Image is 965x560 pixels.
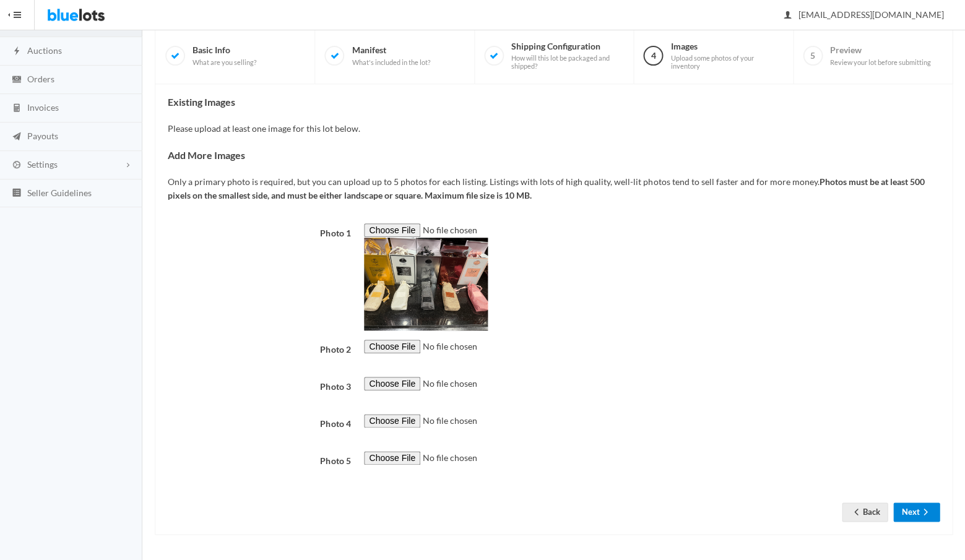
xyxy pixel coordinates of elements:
[161,340,357,357] label: Photo 2
[27,131,58,141] span: Payouts
[511,54,623,71] span: How will this lot be packaged and shipped?
[670,54,782,71] span: Upload some photos of your inventory
[352,45,430,66] span: Manifest
[168,97,940,108] h4: Existing Images
[161,377,357,394] label: Photo 3
[803,46,823,66] span: 5
[11,74,23,86] ion-icon: cash
[11,187,23,199] ion-icon: list box
[364,238,488,330] img: 9k=
[161,451,357,468] label: Photo 5
[511,41,623,71] span: Shipping Configuration
[27,187,92,198] span: Seller Guidelines
[352,58,430,67] span: What's included in the lot?
[193,58,256,67] span: What are you selling?
[168,97,940,522] div: Please upload at least one image for this lot below.
[161,414,357,431] label: Photo 4
[781,10,794,22] ion-icon: person
[11,103,23,114] ion-icon: calculator
[27,102,59,113] span: Invoices
[643,46,663,66] span: 4
[850,507,862,519] ion-icon: arrow back
[11,131,23,143] ion-icon: paper plane
[11,160,23,171] ion-icon: cog
[893,502,940,522] button: Nextarrow forward
[919,507,932,519] ion-icon: arrow forward
[27,159,58,170] span: Settings
[11,46,23,58] ion-icon: flash
[168,175,940,203] p: Only a primary photo is required, but you can upload up to 5 photos for each listing. Listings wi...
[830,58,931,67] span: Review your lot before submitting
[842,502,888,522] a: arrow backBack
[161,223,357,241] label: Photo 1
[168,150,940,161] h4: Add More Images
[27,74,54,84] span: Orders
[193,45,256,66] span: Basic Info
[784,9,943,20] span: [EMAIL_ADDRESS][DOMAIN_NAME]
[670,41,782,71] span: Images
[27,45,62,56] span: Auctions
[830,45,931,66] span: Preview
